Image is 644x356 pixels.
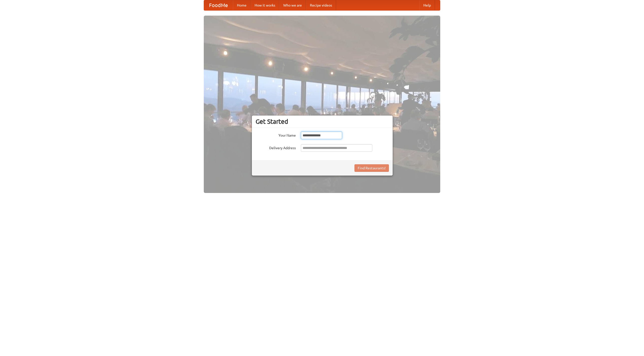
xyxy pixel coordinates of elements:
button: Find Restaurants! [354,164,389,172]
label: Delivery Address [256,144,296,150]
a: Recipe videos [306,0,336,10]
a: FoodMe [204,0,233,10]
a: Who we are [279,0,306,10]
a: How it works [251,0,279,10]
h3: Get Started [256,118,389,125]
a: Home [233,0,251,10]
a: Help [419,0,435,10]
label: Your Name [256,132,296,138]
